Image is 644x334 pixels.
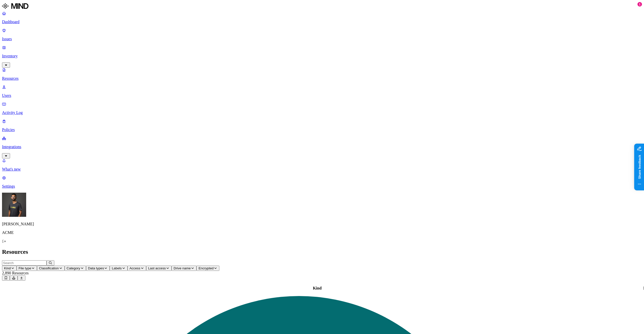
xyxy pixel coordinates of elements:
[2,93,642,98] p: Users
[2,158,642,172] a: What's new
[19,266,31,270] span: File type
[174,266,191,270] span: Drive name
[2,68,642,81] a: Resources
[2,145,642,149] p: Integrations
[2,230,642,235] p: ACME
[2,54,642,58] p: Inventory
[2,271,29,275] span: 2,890 Resources
[2,2,642,11] a: MIND
[2,248,642,255] h2: Resources
[88,266,104,270] span: Data types
[2,260,47,266] input: Search
[2,45,642,67] a: Inventory
[2,11,642,24] a: Dashboard
[130,266,140,270] span: Access
[2,193,26,217] img: Amit Cohen
[2,2,28,10] img: MIND
[2,28,642,41] a: Issues
[2,176,642,189] a: Settings
[2,85,642,98] a: Users
[3,286,632,290] div: Kind
[2,167,642,172] p: What's new
[2,119,642,132] a: Policies
[637,2,642,7] div: 1
[2,37,642,41] p: Issues
[39,266,59,270] span: Classification
[2,184,642,189] p: Settings
[148,266,166,270] span: Last access
[2,102,642,115] a: Activity Log
[112,266,122,270] span: Labels
[2,20,642,24] p: Dashboard
[67,266,80,270] span: Category
[4,266,11,270] span: Kind
[198,266,214,270] span: Encrypted
[2,128,642,132] p: Policies
[2,110,642,115] p: Activity Log
[2,136,642,158] a: Integrations
[2,76,642,81] p: Resources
